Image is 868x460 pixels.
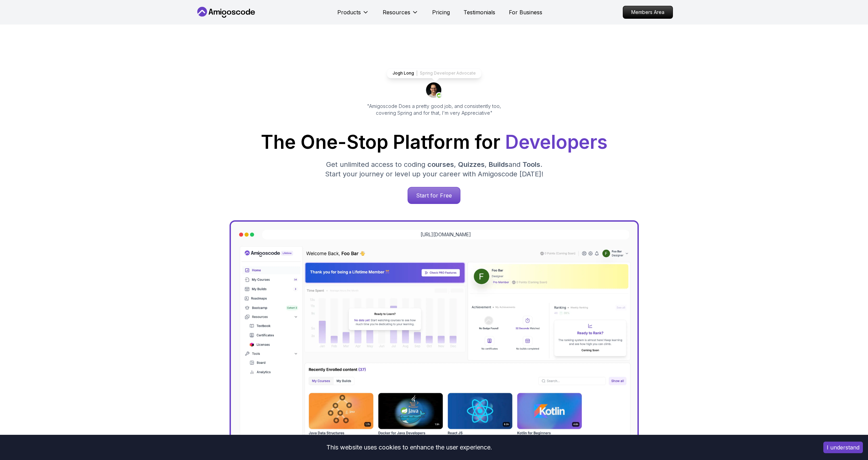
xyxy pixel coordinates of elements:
p: Spring Developer Advocate [420,70,476,76]
a: Members Area [623,6,673,19]
p: Products [337,8,361,16]
a: Testimonials [464,8,495,16]
span: Developers [505,131,607,153]
a: Start for Free [408,187,460,204]
h1: The One-Stop Platform for [201,133,667,152]
p: "Amigoscode Does a pretty good job, and consistently too, covering Spring and for that, I'm very ... [358,103,511,116]
button: Products [337,8,369,22]
a: For Business [509,8,542,16]
p: Get unlimited access to coding , , and . Start your journey or level up your career with Amigosco... [320,160,549,179]
p: Start for Free [408,187,460,204]
a: Pricing [432,8,450,16]
span: Tools [523,160,540,169]
div: This website uses cookies to enhance the user experience. [5,440,813,455]
a: [URL][DOMAIN_NAME] [421,231,471,238]
span: Builds [489,160,509,169]
button: Resources [383,8,418,22]
img: josh long [426,82,442,99]
p: Jogh Long [393,70,414,76]
span: courses [427,160,454,169]
p: Resources [383,8,410,16]
span: Quizzes [458,160,485,169]
button: Accept cookies [823,442,863,453]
